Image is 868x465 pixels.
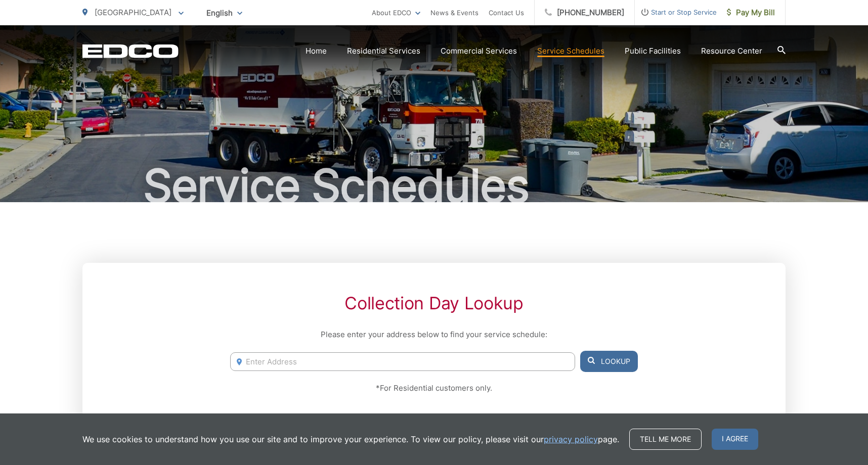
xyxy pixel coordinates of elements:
[82,44,179,58] a: EDCD logo. Return to the homepage.
[82,433,619,445] p: We use cookies to understand how you use our site and to improve your experience. To view our pol...
[230,293,638,313] h2: Collection Day Lookup
[430,7,479,19] a: News & Events
[372,7,420,19] a: About EDCO
[580,351,638,372] button: Lookup
[95,8,171,17] span: [GEOGRAPHIC_DATA]
[727,7,775,19] span: Pay My Bill
[537,45,604,57] a: Service Schedules
[712,429,758,450] span: I agree
[230,329,638,341] p: Please enter your address below to find your service schedule:
[230,382,638,394] p: *For Residential customers only.
[629,429,702,450] a: Tell me more
[701,45,762,57] a: Resource Center
[347,45,420,57] a: Residential Services
[441,45,517,57] a: Commercial Services
[230,352,575,371] input: Enter Address
[199,4,250,22] span: English
[544,433,598,445] a: privacy policy
[82,161,786,211] h1: Service Schedules
[625,45,681,57] a: Public Facilities
[306,45,327,57] a: Home
[489,7,524,19] a: Contact Us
